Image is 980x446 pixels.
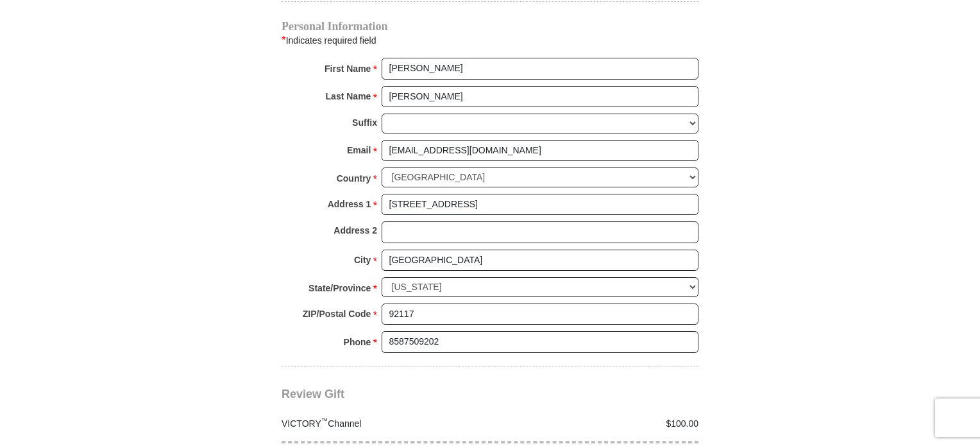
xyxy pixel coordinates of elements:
strong: City [354,251,371,269]
div: VICTORY Channel [275,417,491,431]
strong: Suffix [352,114,377,132]
strong: Address 1 [328,195,371,213]
strong: Phone [344,333,371,351]
strong: Email [347,141,371,159]
sup: ™ [321,416,328,424]
div: $100.00 [490,417,705,431]
div: Indicates required field [282,32,698,49]
strong: First Name [325,60,371,78]
strong: State/Province [308,279,371,297]
strong: ZIP/Postal Code [303,305,371,323]
h4: Personal Information [282,21,698,31]
strong: Country [337,169,371,187]
strong: Last Name [326,87,371,105]
span: Review Gift [282,388,344,400]
strong: Address 2 [334,221,377,239]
